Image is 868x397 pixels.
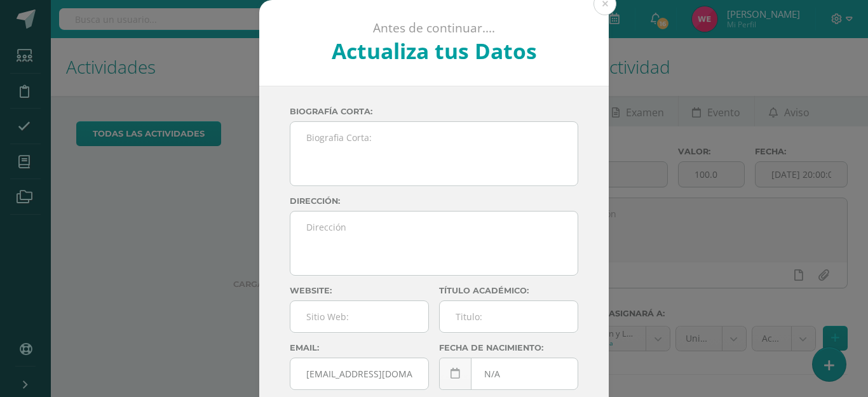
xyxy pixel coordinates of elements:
input: Correo Electronico: [290,358,428,389]
input: Fecha de Nacimiento: [440,358,578,389]
label: Dirección: [290,196,578,206]
h2: Actualiza tus Datos [294,36,575,65]
input: Titulo: [440,301,578,332]
label: Website: [290,286,429,295]
p: Antes de continuar.... [294,20,575,36]
label: Email: [290,343,429,353]
label: Biografía corta: [290,107,578,116]
input: Sitio Web: [290,301,428,332]
label: Título académico: [439,286,578,295]
label: Fecha de nacimiento: [439,343,578,353]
